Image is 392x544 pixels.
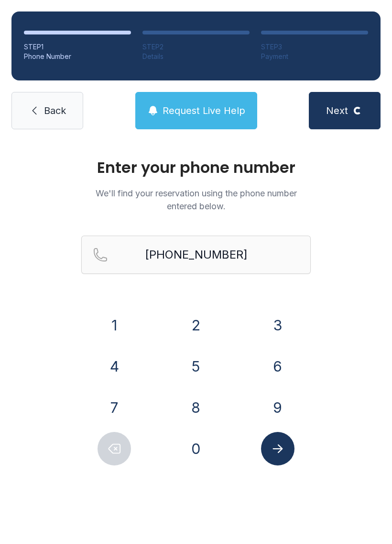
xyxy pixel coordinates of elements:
[261,432,294,465] button: Submit lookup form
[163,104,245,117] span: Request Live Help
[24,42,131,52] div: STEP 1
[261,308,294,342] button: 3
[179,308,213,342] button: 2
[142,52,250,61] div: Details
[261,391,294,424] button: 9
[261,350,294,383] button: 6
[81,236,311,274] input: Reservation phone number
[44,104,66,117] span: Back
[326,104,348,117] span: Next
[179,391,213,424] button: 8
[179,432,213,465] button: 0
[179,350,213,383] button: 5
[98,432,131,465] button: Delete number
[98,391,131,424] button: 7
[81,160,311,175] h1: Enter your phone number
[81,187,311,213] p: We'll find your reservation using the phone number entered below.
[24,52,131,61] div: Phone Number
[261,42,368,52] div: STEP 3
[142,42,250,52] div: STEP 2
[98,350,131,383] button: 4
[261,52,368,61] div: Payment
[98,308,131,342] button: 1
